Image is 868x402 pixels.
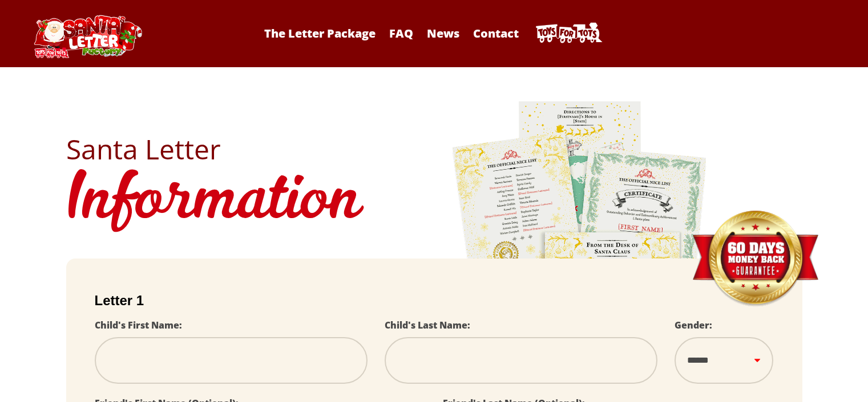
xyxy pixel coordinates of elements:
[66,163,802,241] h1: Information
[385,319,470,331] label: Child's Last Name:
[66,136,802,163] h2: Santa Letter
[383,26,419,41] a: FAQ
[467,26,524,41] a: Contact
[259,26,381,41] a: The Letter Package
[30,15,144,58] img: Santa Letter Logo
[691,210,819,307] img: Money Back Guarantee
[95,319,182,331] label: Child's First Name:
[675,319,712,331] label: Gender:
[421,26,465,41] a: News
[95,293,774,309] h2: Letter 1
